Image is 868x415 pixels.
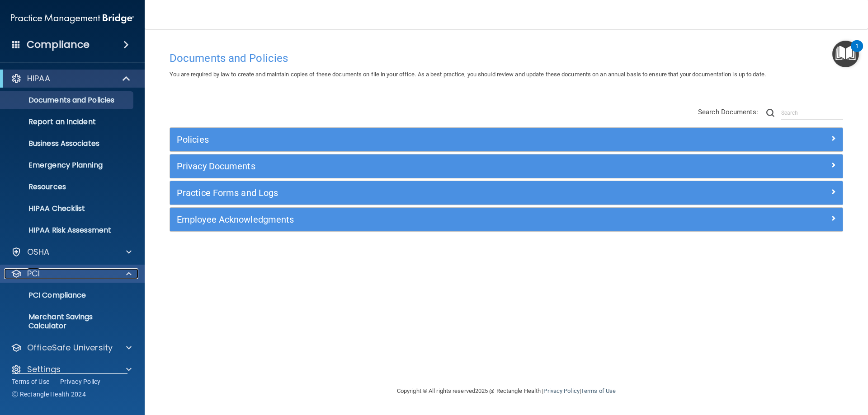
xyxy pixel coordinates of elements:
[12,377,49,386] a: Terms of Use
[177,212,836,227] a: Employee Acknowledgments
[832,41,859,67] button: Open Resource Center, 1 new notification
[177,214,668,224] h5: Employee Acknowledgments
[12,390,86,399] span: Ⓒ Rectangle Health 2024
[712,351,857,387] iframe: Drift Widget Chat Controller
[177,159,836,173] a: Privacy Documents
[581,387,616,394] a: Terms of Use
[543,387,579,394] a: Privacy Policy
[11,247,132,257] a: OSHA
[11,9,134,28] img: PMB logo
[6,204,129,213] p: HIPAA Checklist
[27,364,61,375] p: Settings
[6,117,129,126] p: Report an Incident
[341,377,671,406] div: Copyright © All rights reserved 2025 @ Rectangle Health | |
[11,342,132,353] a: OfficeSafe University
[177,135,668,145] h5: Policies
[6,312,129,331] p: Merchant Savings Calculator
[27,38,90,51] h4: Compliance
[27,268,40,279] p: PCI
[170,52,843,64] h4: Documents and Policies
[855,46,859,58] div: 1
[11,364,132,375] a: Settings
[6,161,129,170] p: Emergency Planning
[11,268,132,279] a: PCI
[698,108,758,116] span: Search Documents:
[27,342,113,353] p: OfficeSafe University
[766,109,774,117] img: ic-search.3b580494.png
[6,139,129,148] p: Business Associates
[60,377,101,386] a: Privacy Policy
[27,73,50,84] p: HIPAA
[6,96,129,105] p: Documents and Policies
[170,71,766,78] span: You are required by law to create and maintain copies of these documents on file in your office. ...
[27,247,50,257] p: OSHA
[6,291,129,300] p: PCI Compliance
[6,226,129,235] p: HIPAA Risk Assessment
[781,106,843,120] input: Search
[177,186,836,200] a: Practice Forms and Logs
[6,182,129,191] p: Resources
[11,73,131,84] a: HIPAA
[177,188,668,198] h5: Practice Forms and Logs
[177,132,836,147] a: Policies
[177,161,668,171] h5: Privacy Documents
